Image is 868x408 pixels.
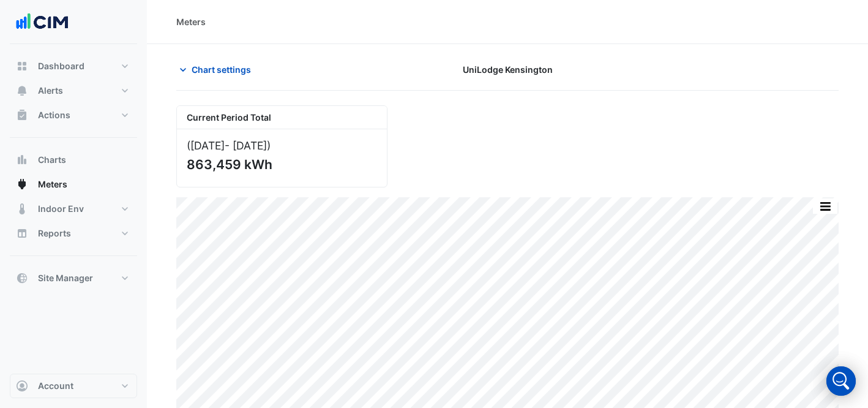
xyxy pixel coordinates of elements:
[10,148,137,172] button: Charts
[16,272,28,284] app-icon: Site Manager
[15,10,70,34] img: Company Logo
[176,59,259,80] button: Chart settings
[38,272,93,284] span: Site Manager
[38,380,73,392] span: Account
[10,221,137,246] button: Reports
[10,374,137,398] button: Account
[16,109,28,121] app-icon: Actions
[176,15,206,28] div: Meters
[16,85,28,97] app-icon: Alerts
[38,154,66,166] span: Charts
[192,63,251,76] span: Chart settings
[10,54,137,78] button: Dashboard
[813,198,837,214] button: More Options
[463,63,553,76] span: UniLodge Kensington
[38,60,84,72] span: Dashboard
[187,157,375,172] div: 863,459 kWh
[225,139,267,152] span: - [DATE]
[38,109,70,121] span: Actions
[10,103,137,127] button: Actions
[826,366,856,396] div: Open Intercom Messenger
[10,172,137,197] button: Meters
[10,266,137,290] button: Site Manager
[16,203,28,215] app-icon: Indoor Env
[38,178,67,191] span: Meters
[187,139,377,152] div: ([DATE] )
[38,203,84,215] span: Indoor Env
[38,85,63,97] span: Alerts
[16,227,28,240] app-icon: Reports
[38,227,71,240] span: Reports
[10,197,137,221] button: Indoor Env
[16,178,28,191] app-icon: Meters
[10,78,137,103] button: Alerts
[177,106,387,129] div: Current Period Total
[16,154,28,166] app-icon: Charts
[16,60,28,72] app-icon: Dashboard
